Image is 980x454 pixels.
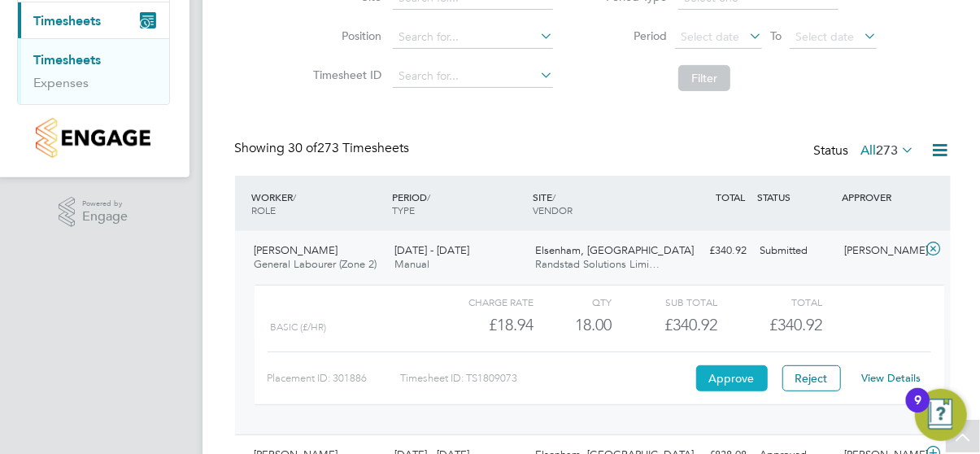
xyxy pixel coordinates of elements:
[814,140,918,163] div: Status
[255,243,338,257] span: [PERSON_NAME]
[392,203,415,216] span: TYPE
[289,140,318,156] span: 30 of
[612,312,717,338] div: £340.92
[914,400,921,421] div: 9
[394,243,469,257] span: [DATE] - [DATE]
[765,25,786,46] span: To
[18,38,169,104] div: Timesheets
[838,238,922,264] div: [PERSON_NAME]
[594,28,667,43] label: Period
[428,292,533,312] div: Charge rate
[34,52,102,68] a: Timesheets
[533,203,573,216] span: VENDOR
[678,65,730,91] button: Filter
[393,65,553,88] input: Search for...
[252,203,277,216] span: ROLE
[535,257,660,271] span: Randstad Solutions Limi…
[529,182,669,225] div: SITE
[289,140,410,156] span: 273 Timesheets
[535,243,694,257] span: Elsenham, [GEOGRAPHIC_DATA]
[388,182,529,225] div: PERIOD
[877,142,899,159] span: 273
[393,26,553,49] input: Search for...
[838,182,922,212] div: APPROVER
[308,28,381,43] label: Position
[308,68,381,82] label: Timesheet ID
[400,365,692,391] div: Timesheet ID: TS1809073
[612,292,717,312] div: Sub Total
[681,29,739,44] span: Select date
[235,140,413,157] div: Showing
[861,371,921,385] a: View Details
[534,312,612,338] div: 18.00
[782,365,841,391] button: Reject
[427,190,430,203] span: /
[17,118,170,158] a: Go to home page
[696,365,768,391] button: Approve
[18,2,169,38] button: Timesheets
[268,365,400,391] div: Placement ID: 301886
[795,29,854,44] span: Select date
[82,210,128,224] span: Engage
[394,257,429,271] span: Manual
[428,312,533,338] div: £18.94
[82,197,128,211] span: Powered by
[248,182,389,225] div: WORKER
[59,197,128,228] a: Powered byEngage
[769,315,822,334] span: £340.92
[36,118,150,158] img: countryside-properties-logo-retina.png
[34,75,89,90] a: Expenses
[255,257,377,271] span: General Labourer (Zone 2)
[915,389,967,441] button: Open Resource Center, 9 new notifications
[669,238,754,264] div: £340.92
[34,13,102,28] span: Timesheets
[552,190,555,203] span: /
[271,321,327,333] span: Basic (£/HR)
[754,238,838,264] div: Submitted
[754,182,838,212] div: STATUS
[717,292,822,312] div: Total
[716,190,746,203] span: TOTAL
[534,292,612,312] div: QTY
[861,142,915,159] label: All
[294,190,297,203] span: /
